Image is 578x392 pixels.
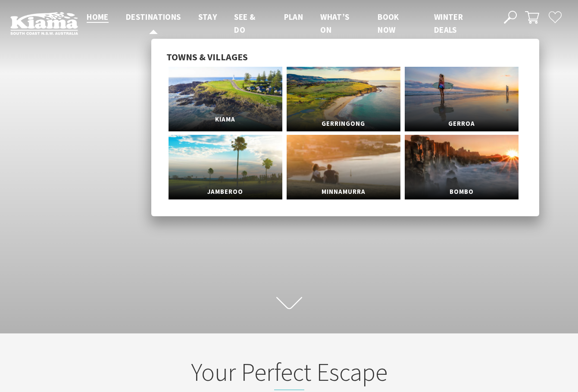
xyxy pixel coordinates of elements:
h2: Your Perfect Escape [120,357,458,391]
span: Towns & Villages [166,51,248,63]
span: Destinations [126,12,181,22]
span: Kiama [169,112,282,128]
span: Plan [284,12,303,22]
span: What’s On [320,12,349,35]
span: Bombo [405,184,519,200]
span: See & Do [234,12,255,35]
span: Stay [198,12,217,22]
img: Kiama Logo [10,12,78,35]
span: Gerringong [287,116,400,132]
span: Book now [378,12,399,35]
nav: Main Menu [78,10,494,37]
span: Home [87,12,109,22]
span: Winter Deals [434,12,463,35]
span: Jamberoo [169,184,282,200]
span: Gerroa [405,116,519,132]
span: Minnamurra [287,184,400,200]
